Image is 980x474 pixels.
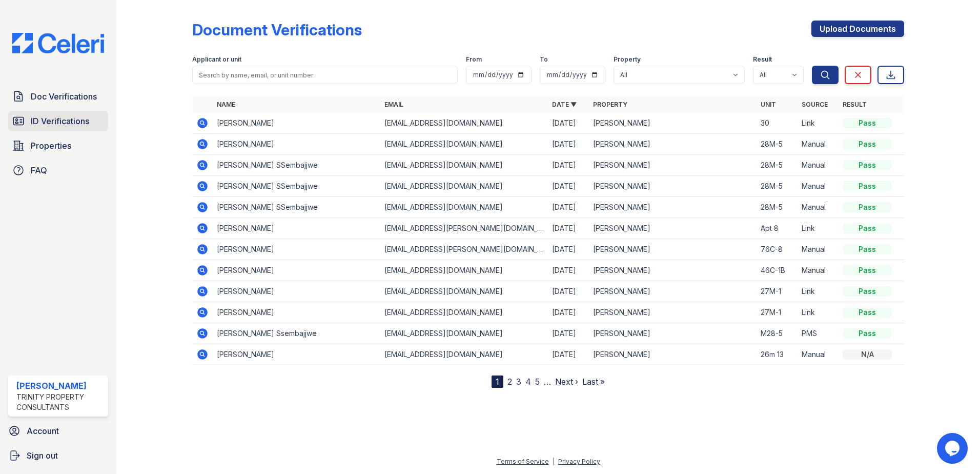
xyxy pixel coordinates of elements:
a: Source [802,101,828,108]
span: Sign out [27,449,58,462]
td: [PERSON_NAME] [589,113,757,134]
div: Pass [843,118,892,128]
td: Link [798,281,839,302]
td: 30 [757,113,798,134]
td: Link [798,113,839,134]
div: Pass [843,202,892,212]
td: [PERSON_NAME] [589,344,757,365]
td: [PERSON_NAME] [589,197,757,218]
td: Manual [798,155,839,176]
td: Manual [798,134,839,155]
a: Doc Verifications [8,86,108,107]
td: [EMAIL_ADDRESS][DOMAIN_NAME] [380,323,548,344]
td: Apt 8 [757,218,798,239]
td: [PERSON_NAME] [589,302,757,323]
td: [PERSON_NAME] [213,260,380,281]
td: 27M-1 [757,281,798,302]
a: Upload Documents [811,21,904,37]
a: Result [843,101,867,108]
a: Unit [761,101,776,108]
td: [EMAIL_ADDRESS][PERSON_NAME][DOMAIN_NAME] [380,218,548,239]
a: Email [384,101,403,108]
td: [PERSON_NAME] Ssembajjwe [213,323,380,344]
td: [DATE] [548,176,589,197]
td: [PERSON_NAME] [213,302,380,323]
td: [EMAIL_ADDRESS][DOMAIN_NAME] [380,155,548,176]
div: Pass [843,244,892,254]
a: FAQ [8,160,108,181]
div: Pass [843,328,892,339]
td: 46C-1B [757,260,798,281]
label: To [540,55,548,64]
div: Pass [843,139,892,149]
td: [DATE] [548,113,589,134]
td: Manual [798,197,839,218]
div: Trinity Property Consultants [16,392,104,412]
td: [PERSON_NAME] [213,281,380,302]
td: [PERSON_NAME] [589,176,757,197]
td: [EMAIL_ADDRESS][DOMAIN_NAME] [380,260,548,281]
td: [DATE] [548,155,589,176]
div: Pass [843,223,892,233]
td: 28M-5 [757,134,798,155]
iframe: chat widget [937,433,970,464]
td: [DATE] [548,197,589,218]
a: Last » [582,377,605,387]
div: | [553,458,555,465]
td: [DATE] [548,134,589,155]
a: 5 [535,377,540,387]
div: Pass [843,181,892,191]
td: Manual [798,176,839,197]
td: [PERSON_NAME] [213,218,380,239]
td: [PERSON_NAME] [213,134,380,155]
td: [EMAIL_ADDRESS][PERSON_NAME][DOMAIN_NAME] [380,239,548,260]
a: 4 [525,377,531,387]
td: [PERSON_NAME] SSembajjwe [213,197,380,218]
td: [PERSON_NAME] [589,281,757,302]
span: FAQ [31,164,47,176]
a: 3 [516,377,521,387]
div: 1 [492,376,503,388]
td: 28M-5 [757,155,798,176]
div: [PERSON_NAME] [16,380,104,392]
td: [DATE] [548,218,589,239]
td: [EMAIL_ADDRESS][DOMAIN_NAME] [380,344,548,365]
a: Property [593,101,627,108]
td: [PERSON_NAME] [589,323,757,344]
td: 76C-8 [757,239,798,260]
span: Doc Verifications [31,90,97,103]
label: Result [753,55,772,64]
td: 26m 13 [757,344,798,365]
a: Terms of Service [497,458,549,465]
td: Link [798,302,839,323]
img: CE_Logo_Blue-a8612792a0a2168367f1c8372b55b34899dd931a85d93a1a3d3e32e68fde9ad4.png [4,33,112,53]
td: [DATE] [548,260,589,281]
td: [DATE] [548,281,589,302]
div: Pass [843,160,892,170]
td: PMS [798,323,839,344]
td: [DATE] [548,323,589,344]
label: Applicant or unit [192,55,241,64]
a: Next › [555,377,578,387]
a: Date ▼ [552,101,577,108]
span: Account [27,425,59,437]
input: Search by name, email, or unit number [192,66,458,84]
td: [EMAIL_ADDRESS][DOMAIN_NAME] [380,113,548,134]
div: Pass [843,265,892,275]
div: Document Verifications [192,21,362,39]
td: [PERSON_NAME] [589,239,757,260]
td: Manual [798,344,839,365]
td: 28M-5 [757,197,798,218]
button: Sign out [4,445,112,466]
a: Properties [8,135,108,156]
td: 28M-5 [757,176,798,197]
div: Pass [843,286,892,297]
label: From [466,55,482,64]
td: [PERSON_NAME] [213,239,380,260]
td: [PERSON_NAME] SSembajjwe [213,176,380,197]
a: Name [217,101,235,108]
td: 27M-1 [757,302,798,323]
td: [DATE] [548,302,589,323]
td: Link [798,218,839,239]
td: [PERSON_NAME] [589,260,757,281]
